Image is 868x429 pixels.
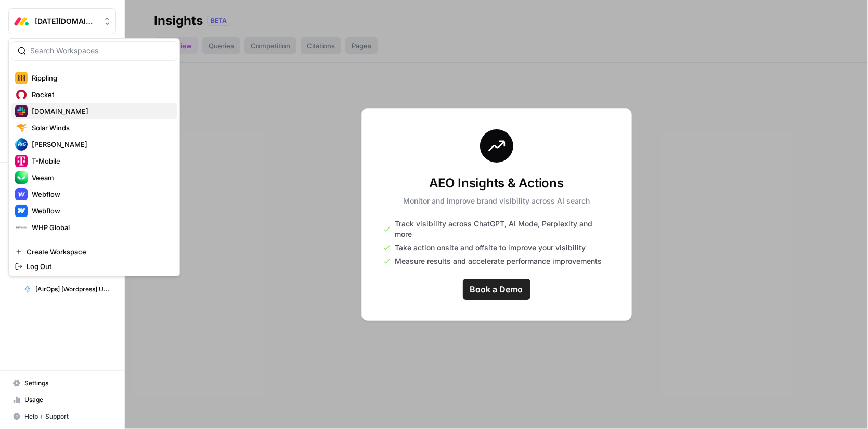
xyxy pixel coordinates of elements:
span: [AirOps] [Wordpress] Update Cornerstone Post [35,285,111,294]
span: Rippling [32,73,169,83]
img: T-Mobile Logo [15,155,28,167]
div: Workspace: Monday.com [8,38,180,276]
button: Help + Support [8,408,116,425]
input: Search Workspaces [30,46,171,56]
img: Veeam Logo [15,171,28,184]
a: [AirOps] [Wordpress] Update Cornerstone Post [19,281,116,298]
h3: AEO Insights & Actions [403,175,590,192]
span: Help + Support [24,412,111,421]
a: Create Workspace [11,245,177,259]
a: Book a Demo [463,279,530,300]
span: Rocket [32,89,169,100]
img: slack.com Logo [15,105,28,117]
img: Monday.com Logo [12,12,31,31]
img: Rippling Logo [15,72,28,84]
span: [DOMAIN_NAME] [32,106,169,116]
span: Usage [24,395,111,405]
span: Book a Demo [470,283,523,296]
img: Webflow Logo [15,205,28,217]
span: Measure results and accelerate performance improvements [395,256,602,266]
button: Workspace: Monday.com [8,8,116,34]
span: Veeam [32,172,169,183]
span: T-Mobile [32,156,169,166]
img: Sterling Cooper Logo [15,138,28,151]
span: Log Out [27,261,169,272]
img: Solar Winds Logo [15,122,28,134]
a: Usage [8,392,116,408]
img: Rocket Logo [15,88,28,101]
span: [PERSON_NAME] [32,139,169,150]
span: Track visibility across ChatGPT, AI Mode, Perplexity and more [395,219,611,239]
span: WHP Global [32,222,169,233]
span: Settings [24,379,111,388]
span: [DATE][DOMAIN_NAME] [35,16,98,26]
span: Take action onsite and offsite to improve your visibility [395,243,586,253]
img: WHP Global Logo [15,221,28,234]
a: Settings [8,375,116,392]
span: Solar Winds [32,123,169,133]
a: Log Out [11,259,177,274]
span: Webflow [32,189,169,199]
span: Webflow [32,206,169,216]
img: Webflow Logo [15,188,28,200]
p: Monitor and improve brand visibility across AI search [403,196,590,206]
span: Create Workspace [27,247,169,257]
